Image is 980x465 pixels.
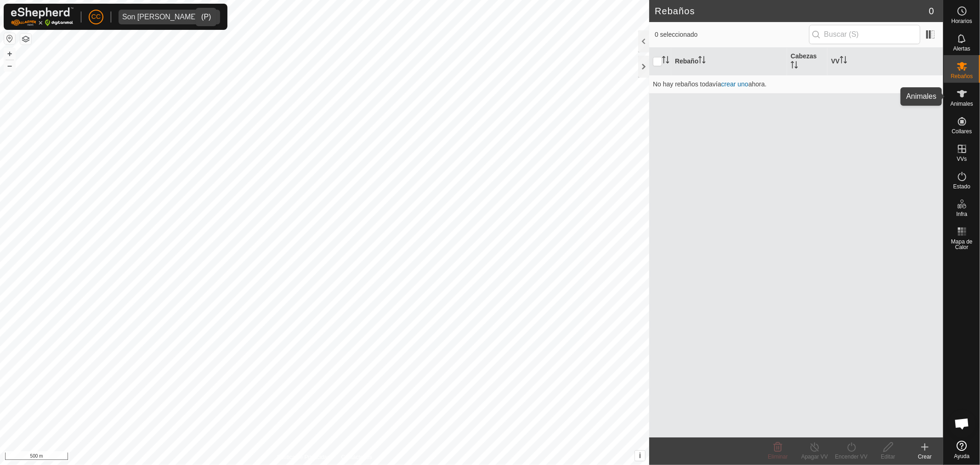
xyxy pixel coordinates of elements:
[639,452,641,459] span: i
[951,74,973,79] span: Rebaños
[11,7,74,26] img: Logo Gallagher
[635,451,645,461] button: i
[655,6,929,17] h2: Rebaños
[768,454,787,460] span: Eliminar
[840,57,847,65] p-sorticon: Activar para ordenar
[827,48,943,75] th: VV
[341,453,372,461] a: Contáctenos
[946,239,978,250] span: Mapa de Calor
[954,454,970,459] span: Ayuda
[122,13,198,21] div: Son [PERSON_NAME]
[119,10,202,24] span: Son Felip SRM
[787,48,827,75] th: Cabezas
[649,75,943,93] td: No hay rebaños todavía ahora.
[4,60,15,71] button: –
[671,48,787,75] th: Rebaño
[953,46,970,51] span: Alertas
[698,57,706,65] p-sorticon: Activar para ordenar
[791,62,798,70] p-sorticon: Activar para ordenar
[655,30,809,40] span: 0 seleccionado
[952,129,972,134] span: Collares
[956,211,967,217] span: Infra
[796,453,833,461] div: Apagar VV
[721,80,748,88] a: crear uno
[20,34,31,45] button: Capas del Mapa
[952,18,972,24] span: Horarios
[809,25,920,44] input: Buscar (S)
[4,48,15,59] button: +
[953,184,970,189] span: Estado
[906,453,943,461] div: Crear
[4,33,15,44] button: Restablecer Mapa
[870,453,906,461] div: Editar
[951,101,973,107] span: Animales
[833,453,870,461] div: Encender VV
[662,57,669,65] p-sorticon: Activar para ordenar
[948,410,976,437] div: Chat abierto
[957,156,967,162] span: VVs
[944,437,980,463] a: Ayuda
[929,4,934,18] span: 0
[202,10,220,24] div: dropdown trigger
[91,12,101,22] span: CC
[277,453,330,461] a: Política de Privacidad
